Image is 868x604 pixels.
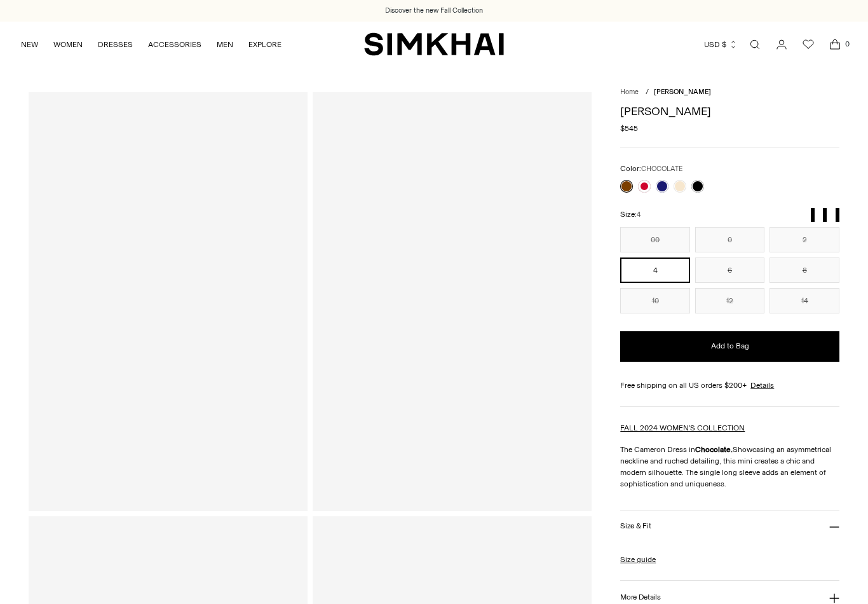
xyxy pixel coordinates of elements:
[711,341,749,352] span: Add to Bag
[620,554,656,565] a: Size guide
[620,257,690,283] button: 4
[695,445,733,454] strong: Chocolate.
[53,31,83,58] a: WOMEN
[620,423,745,432] a: FALL 2024 WOMEN'S COLLECTION
[620,87,839,98] nav: breadcrumbs
[98,31,133,58] a: DRESSES
[770,227,839,252] button: 2
[770,257,839,283] button: 8
[796,32,821,57] a: Wishlist
[695,288,765,313] button: 12
[620,106,839,117] h1: [PERSON_NAME]
[148,31,201,58] a: ACCESSORIES
[620,163,682,175] label: Color:
[620,511,839,543] button: Size & Fit
[641,165,682,173] span: CHOCOLATE
[620,88,639,96] a: Home
[841,38,853,50] span: 0
[313,92,592,511] a: Cameron Dress
[29,92,308,511] a: Cameron Dress
[620,123,638,134] span: $545
[620,380,839,391] div: Free shipping on all US orders $200+
[695,227,765,252] button: 0
[620,444,839,490] p: The Cameron Dress in Showcasing an asymmetrical neckline and ruched detailing, this mini creates ...
[620,209,641,221] label: Size:
[364,32,504,57] a: SIMKHAI
[742,32,768,57] a: Open search modal
[217,31,233,58] a: MEN
[620,288,690,313] button: 10
[637,210,641,219] span: 4
[385,6,483,16] a: Discover the new Fall Collection
[654,88,711,96] span: [PERSON_NAME]
[21,31,38,58] a: NEW
[822,32,848,57] a: Open cart modal
[620,593,660,601] h3: More Details
[704,31,738,58] button: USD $
[646,87,649,98] div: /
[620,227,690,252] button: 00
[620,522,651,530] h3: Size & Fit
[769,32,794,57] a: Go to the account page
[695,257,765,283] button: 6
[770,288,839,313] button: 14
[248,31,281,58] a: EXPLORE
[620,331,839,362] button: Add to Bag
[750,380,774,391] a: Details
